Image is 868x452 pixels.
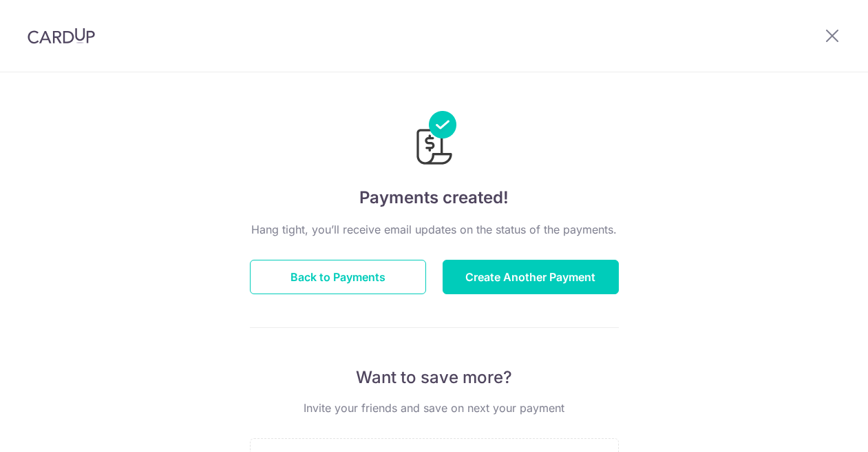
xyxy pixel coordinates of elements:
h4: Payments created! [250,185,619,210]
img: Payments [412,111,456,169]
p: Invite your friends and save on next your payment [250,400,619,416]
p: Want to save more? [250,367,619,389]
button: Create Another Payment [443,260,619,294]
button: Back to Payments [250,260,426,294]
img: CardUp [28,28,95,44]
p: Hang tight, you’ll receive email updates on the status of the payments. [250,221,619,238]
